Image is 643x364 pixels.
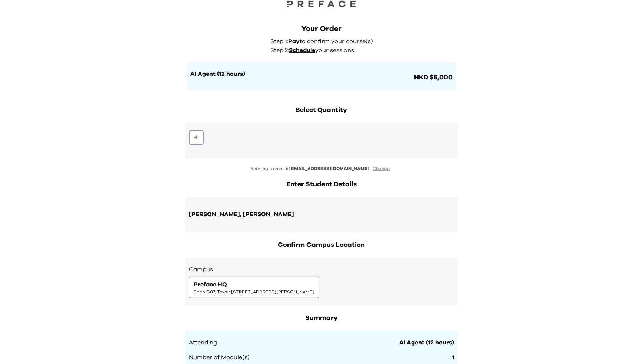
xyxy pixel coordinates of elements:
[187,24,456,34] div: Your Order
[288,38,300,44] span: Pay
[452,353,454,362] span: 1
[185,240,458,250] h2: Confirm Campus Location
[189,130,204,145] button: 4
[189,353,250,362] span: Number of Module(s)
[185,105,458,115] h2: Select Quantity
[270,37,377,46] p: Step 1: to confirm your course(s)
[185,313,458,323] h2: Summary
[189,338,217,347] span: Attending
[413,72,453,83] span: HKD $6,000
[185,166,458,172] p: Your login email is
[371,166,392,172] button: Change
[194,289,314,295] span: Shop G07, Tower [STREET_ADDRESS][PERSON_NAME]
[270,46,377,55] p: Step 2: your sessions
[190,69,413,78] h1: AI Agent (12 hours)
[189,210,294,220] div: [PERSON_NAME], [PERSON_NAME]
[194,280,227,289] span: Preface HQ
[289,47,315,53] span: Schedule
[185,179,458,190] h2: Enter Student Details
[290,166,370,171] span: [EMAIL_ADDRESS][DOMAIN_NAME]
[189,265,454,274] h3: Campus
[399,338,454,347] span: AI Agent (12 hours)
